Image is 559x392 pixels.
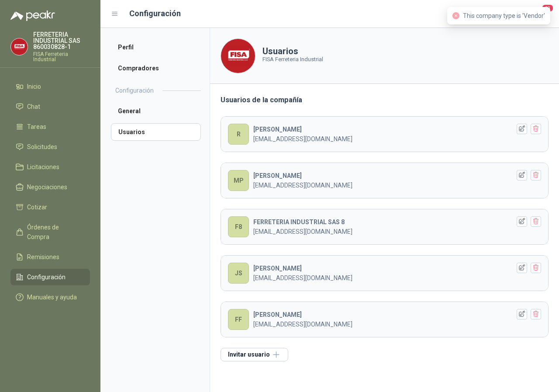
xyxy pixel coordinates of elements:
span: This company type is 'Vendor' [463,12,545,19]
button: Invitar usuario [221,348,288,361]
span: Manuales y ayuda [27,292,77,302]
span: Cotizar [27,202,47,212]
span: Configuración [27,272,66,282]
p: FISA Ferreteria Industrial [262,55,323,64]
h3: Usuarios de la compañía [221,94,549,106]
a: Negociaciones [10,179,90,195]
b: [PERSON_NAME] [253,126,302,133]
b: [PERSON_NAME] [253,265,302,272]
a: Cotizar [10,199,90,215]
a: General [111,102,201,120]
span: Tareas [27,122,46,132]
b: [PERSON_NAME] [253,172,302,179]
div: R [228,124,249,145]
span: Negociaciones [27,182,67,192]
a: Solicitudes [10,139,90,155]
h2: Configuración [115,86,154,95]
span: Solicitudes [27,142,57,152]
span: Inicio [27,82,41,91]
a: Usuarios [111,123,201,141]
a: Configuración [10,269,90,285]
a: Remisiones [10,249,90,265]
a: Inicio [10,78,90,95]
span: Remisiones [27,252,59,262]
img: Logo peakr [10,10,55,21]
img: Company Logo [11,38,28,55]
div: JS [228,263,249,284]
p: FERRETERIA INDUSTRIAL SAS 860030828-1 [33,31,90,50]
b: [PERSON_NAME] [253,311,302,318]
span: Chat [27,102,40,111]
p: [EMAIL_ADDRESS][DOMAIN_NAME] [253,319,511,329]
span: Órdenes de Compra [27,222,82,242]
b: FERRETERIA INDUSTRIAL SAS 8 [253,219,345,225]
a: Chat [10,98,90,115]
span: close-circle [452,12,459,19]
a: Tareas [10,118,90,135]
a: Órdenes de Compra [10,219,90,245]
p: FISA Ferreteria Industrial [33,52,90,62]
img: Company Logo [221,39,255,73]
div: MP [228,170,249,191]
a: Compradores [111,59,201,77]
p: [EMAIL_ADDRESS][DOMAIN_NAME] [253,227,511,236]
a: Manuales y ayuda [10,289,90,305]
p: [EMAIL_ADDRESS][DOMAIN_NAME] [253,134,511,144]
div: F8 [228,216,249,237]
span: Licitaciones [27,162,59,172]
span: 19 [542,4,554,12]
div: FF [228,309,249,330]
p: [EMAIL_ADDRESS][DOMAIN_NAME] [253,273,511,283]
h1: Configuración [129,7,181,20]
h1: Usuarios [262,47,323,55]
a: Perfil [111,38,201,56]
button: 19 [533,6,549,22]
p: [EMAIL_ADDRESS][DOMAIN_NAME] [253,180,511,190]
a: Licitaciones [10,159,90,175]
